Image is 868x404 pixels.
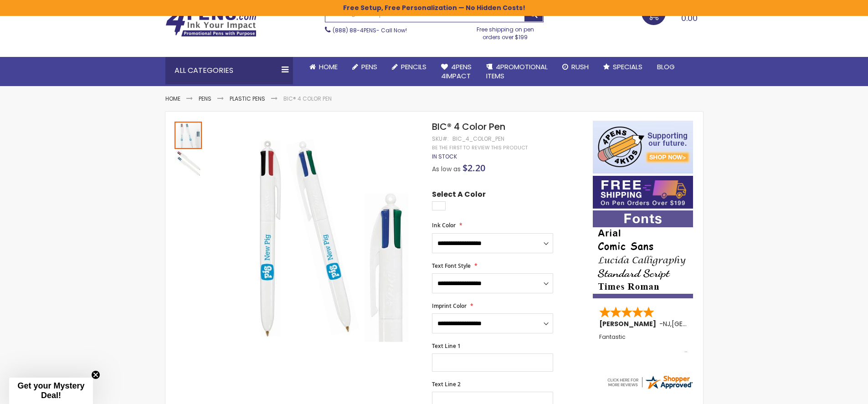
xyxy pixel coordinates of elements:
[432,153,457,160] div: Availability
[467,22,544,41] div: Free shipping on pen orders over $199
[432,120,505,133] span: BIC® 4 Color Pen
[593,176,693,209] img: Free shipping on orders over $199
[165,95,180,102] a: Home
[432,189,486,202] span: Select A Color
[401,62,426,72] span: Pencils
[333,26,376,34] a: (888) 88-4PENS
[230,95,265,102] a: Plastic Pens
[175,149,202,177] div: BIC® 4 Color Pen
[571,62,589,72] span: Rush
[657,62,675,72] span: Blog
[599,319,659,328] span: [PERSON_NAME]
[432,342,461,350] span: Text Line 1
[385,57,434,77] a: Pencils
[91,370,100,379] button: Close teaser
[432,221,456,229] span: Ink Color
[599,334,688,353] div: Fantastic
[613,62,642,72] span: Specials
[175,150,202,177] img: BIC® 4 Color Pen
[345,57,385,77] a: Pens
[199,95,211,102] a: Pens
[596,57,650,77] a: Specials
[555,57,596,77] a: Rush
[319,62,338,72] span: Home
[165,57,293,84] div: All Categories
[432,144,528,151] a: Be the first to review this product
[175,121,203,149] div: BIC® 4 Color Pen
[432,153,457,160] span: In stock
[165,8,257,37] img: 4Pens Custom Pens and Promotional Products
[606,384,693,392] a: 4pens.com certificate URL
[441,62,472,81] span: 4Pens 4impact
[606,374,693,390] img: 4pens.com widget logo
[212,134,420,342] img: BIC® 4 Color Pen
[593,210,693,298] img: font-personalization-examples
[486,62,548,81] span: 4PROMOTIONAL ITEMS
[361,62,377,72] span: Pens
[432,135,449,143] strong: SKU
[479,57,555,87] a: 4PROMOTIONALITEMS
[432,164,461,174] span: As low as
[333,26,407,34] span: - Call Now!
[452,135,504,143] div: bic_4_color_pen
[432,380,461,388] span: Text Line 2
[659,319,739,328] span: - ,
[432,302,467,310] span: Imprint Color
[17,381,84,400] span: Get your Mystery Deal!
[283,95,332,102] li: BIC® 4 Color Pen
[434,57,479,87] a: 4Pens4impact
[650,57,682,77] a: Blog
[462,162,485,174] span: $2.20
[432,201,446,210] div: White
[302,57,345,77] a: Home
[9,378,93,404] div: Get your Mystery Deal!Close teaser
[663,319,670,328] span: NJ
[432,262,471,270] span: Text Font Style
[681,12,698,24] span: 0.00
[593,121,693,174] img: 4pens 4 kids
[672,319,739,328] span: [GEOGRAPHIC_DATA]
